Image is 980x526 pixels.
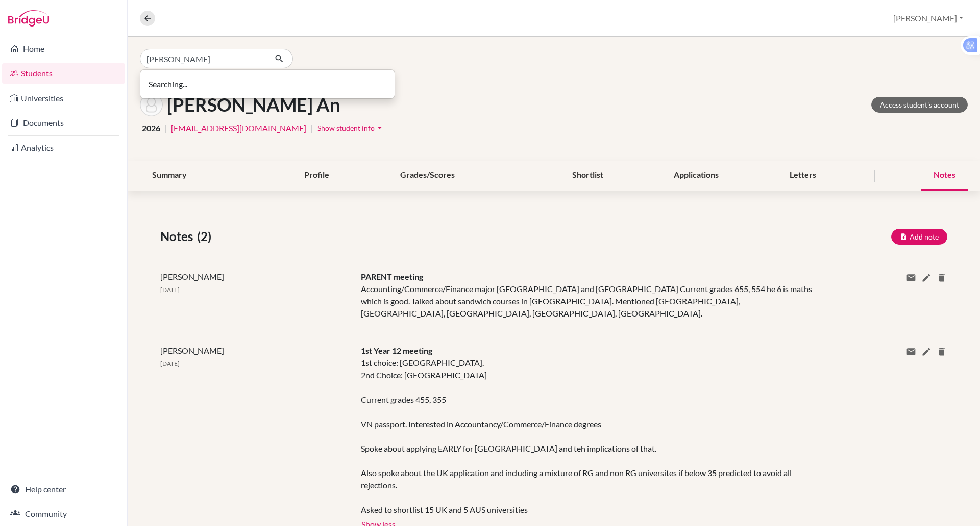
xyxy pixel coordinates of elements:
[317,120,385,136] button: Show student infoarrow_drop_down
[2,138,125,158] a: Analytics
[197,227,215,246] span: (2)
[921,161,968,191] div: Notes
[777,161,828,191] div: Letters
[2,479,125,499] a: Help center
[317,124,375,133] span: Show student info
[140,93,163,116] img: Truong An Dinh's avatar
[160,272,224,281] span: [PERSON_NAME]
[140,49,266,68] input: Find student by name...
[292,161,341,191] div: Profile
[164,122,167,135] span: |
[142,122,160,135] span: 2026
[160,286,180,294] span: [DATE]
[2,39,125,59] a: Home
[310,122,313,135] span: |
[149,78,386,90] p: Searching...
[2,63,125,84] a: Students
[167,94,340,116] h1: [PERSON_NAME] An
[2,504,125,524] a: Community
[8,10,49,27] img: Bridge-U
[353,271,821,320] div: Accounting/Commerce/Finance major [GEOGRAPHIC_DATA] and [GEOGRAPHIC_DATA] Current grades 655, 554...
[171,122,306,135] a: [EMAIL_ADDRESS][DOMAIN_NAME]
[361,346,432,355] span: 1st Year 12 meeting
[2,88,125,109] a: Universities
[361,357,814,516] div: 1st choice: [GEOGRAPHIC_DATA]. 2nd Choice: [GEOGRAPHIC_DATA] Current grades 455, 355 VN passport....
[2,113,125,133] a: Documents
[160,227,197,246] span: Notes
[140,161,199,191] div: Summary
[560,161,616,191] div: Shortlist
[889,9,968,28] button: [PERSON_NAME]
[871,97,968,113] a: Access student's account
[891,229,947,245] button: Add note
[160,360,180,367] span: [DATE]
[160,346,224,355] span: [PERSON_NAME]
[661,161,731,191] div: Applications
[388,161,467,191] div: Grades/Scores
[375,123,385,133] i: arrow_drop_down
[361,272,423,281] span: PARENT meeting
